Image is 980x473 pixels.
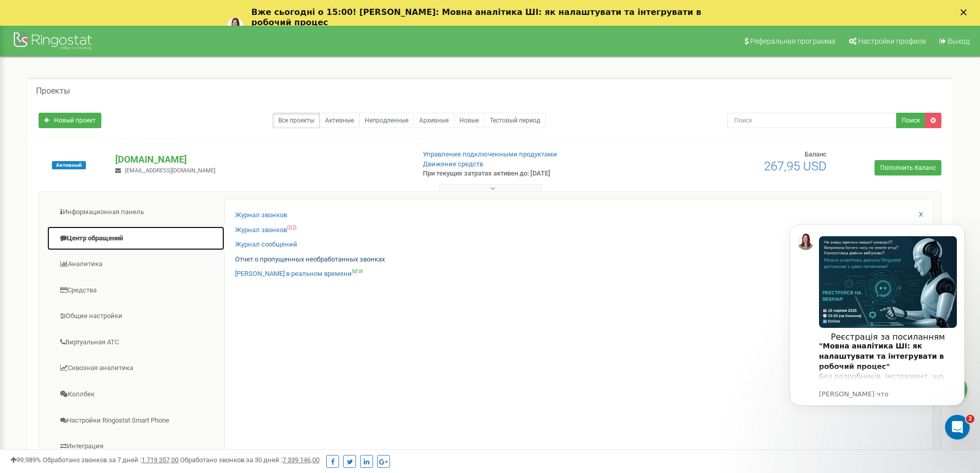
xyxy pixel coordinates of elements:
[933,26,975,57] a: Выход
[180,456,319,464] span: Обработано звонков за 30 дней :
[10,456,41,464] span: 99,989%
[47,382,225,407] a: Коллбек
[858,37,926,45] span: Настройки профиля
[43,456,179,464] span: Обработано звонков за 7 дней :
[287,225,296,231] sup: OLD
[115,153,406,166] p: [DOMAIN_NAME]
[273,113,320,128] a: Все проекты
[423,169,637,179] p: При текущих затратах активен до: [DATE]
[727,113,897,128] input: Поиск
[235,240,297,250] a: Журнал сообщений
[47,278,225,303] a: Средства
[774,209,980,445] iframe: Intercom notifications сообщение
[227,18,243,34] img: Profile image for Yuliia
[125,167,216,174] span: [EMAIL_ADDRESS][DOMAIN_NAME]
[47,226,225,251] a: Центр обращений
[359,113,414,128] a: Непродленные
[423,160,483,168] a: Движение средств
[39,113,101,128] a: Новый проект
[141,456,179,464] u: 1 719 357,00
[484,113,546,128] a: Тестовый период
[252,7,702,27] b: Вже сьогодні о 15:00! [PERSON_NAME]: Мовна аналітика ШІ: як налаштувати та інтегрувати в робочий ...
[966,415,974,423] span: 2
[319,113,360,128] a: Активные
[235,255,385,265] a: Отчет о пропущенных необработанных звонках
[945,415,970,440] iframe: Intercom live chat
[235,225,296,235] a: Журнал звонковOLD
[47,200,225,225] a: Информационная панель
[47,408,225,433] a: Настройки Ringostat Smart Phone
[282,456,319,464] u: 7 339 146,00
[47,434,225,459] a: Интеграция
[36,86,70,96] h5: Проекты
[896,113,925,128] button: Поиск
[805,150,827,158] span: Баланс
[235,269,363,279] a: [PERSON_NAME] в реальном времениNEW
[414,113,454,128] a: Архивные
[47,252,225,277] a: Аналитика
[875,160,941,176] a: Пополнить баланс
[47,356,225,381] a: Сквозная аналитика
[52,161,86,169] span: Активный
[960,9,971,15] div: Закрыть
[750,37,835,45] span: Реферальная программа
[738,26,841,57] a: Реферальная программа
[235,211,287,220] a: Журнал звонков
[352,269,363,274] sup: NEW
[454,113,485,128] a: Новые
[948,37,970,45] span: Выход
[423,150,557,158] a: Управление подключенными продуктами
[47,304,225,329] a: Общие настройки
[764,159,827,173] span: 267,95 USD
[842,26,931,57] a: Настройки профиля
[47,330,225,355] a: Виртуальная АТС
